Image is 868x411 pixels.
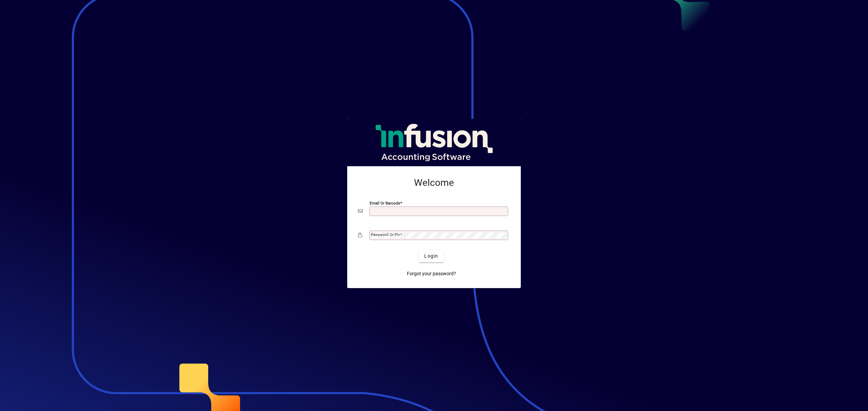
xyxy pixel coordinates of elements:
button: Login [419,250,443,262]
span: Login [424,253,438,260]
mat-label: Email or Barcode [370,200,400,205]
span: Forgot your password? [407,270,456,277]
a: Forgot your password? [404,268,459,280]
h2: Welcome [358,177,510,189]
mat-label: Password or Pin [371,232,400,237]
